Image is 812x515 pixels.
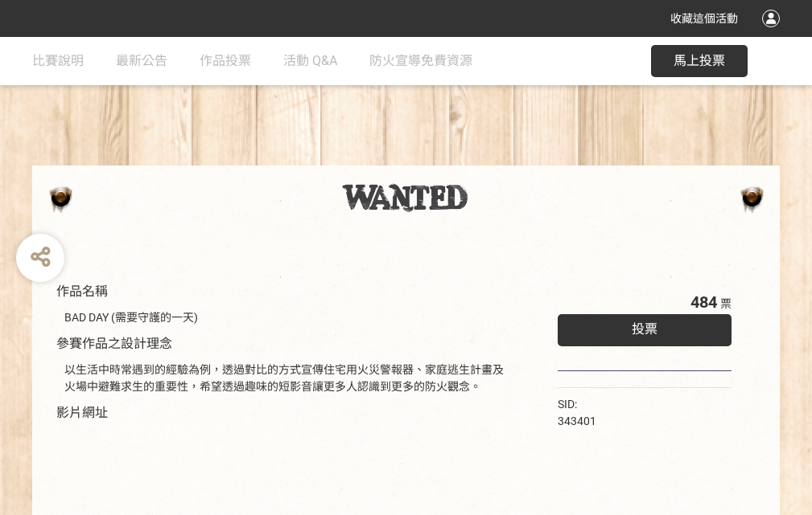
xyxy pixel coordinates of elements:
span: 活動 Q&A [283,53,337,68]
div: 以生活中時常遇到的經驗為例，透過對比的方式宣傳住宅用火災警報器、家庭逃生計畫及火場中避難求生的重要性，希望透過趣味的短影音讓更多人認識到更多的防火觀念。 [64,362,509,395]
a: 活動 Q&A [283,37,337,85]
span: 作品投票 [200,53,251,68]
iframe: Facebook Share [600,396,681,412]
span: 投票 [632,321,657,337]
span: SID: 343401 [558,398,596,427]
button: 馬上投票 [651,45,748,77]
span: 484 [690,292,717,312]
span: 收藏這個活動 [670,12,738,25]
a: 作品投票 [200,37,251,85]
span: 比賽說明 [32,53,84,68]
span: 最新公告 [116,53,167,68]
span: 防火宣導免費資源 [369,53,472,68]
a: 比賽說明 [32,37,84,85]
span: 馬上投票 [674,53,725,68]
div: BAD DAY (需要守護的一天) [64,309,509,326]
span: 影片網址 [56,405,108,420]
span: 作品名稱 [56,284,108,299]
a: 防火宣導免費資源 [369,37,472,85]
span: 參賽作品之設計理念 [56,336,172,351]
span: 票 [720,297,732,310]
a: 最新公告 [116,37,167,85]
